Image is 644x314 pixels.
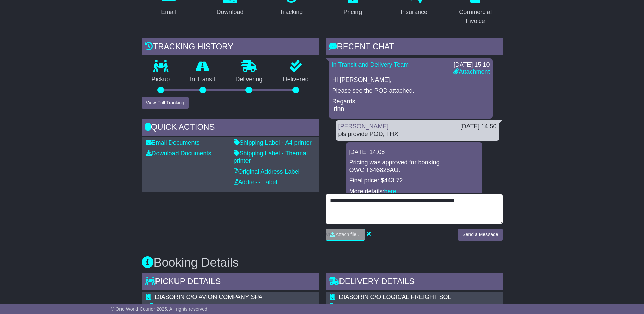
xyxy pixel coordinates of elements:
[343,7,362,17] div: Pricing
[142,38,319,57] div: Tracking history
[384,188,397,195] a: here
[332,98,489,112] p: Regards, Irinn
[234,150,308,164] a: Shipping Label - Thermal printer
[155,294,263,300] span: DIASORIN C/O AVION COMPANY SPA
[142,97,189,109] button: View Full Tracking
[142,119,319,137] div: Quick Actions
[453,68,490,75] a: Attachment
[332,61,409,68] a: In Transit and Delivery Team
[460,123,497,130] div: [DATE] 14:50
[332,87,489,95] p: Please see the POD attached.
[326,38,503,57] div: RECENT CHAT
[338,130,497,138] div: pls provide POD, THX
[339,303,499,310] div: Delivery
[142,76,180,83] p: Pickup
[401,7,427,17] div: Insurance
[338,123,389,130] a: [PERSON_NAME]
[225,76,273,83] p: Delivering
[326,273,503,292] div: Delivery Details
[142,256,503,269] h3: Booking Details
[349,149,480,156] div: [DATE] 14:08
[142,273,319,292] div: Pickup Details
[216,7,243,17] div: Download
[280,7,303,17] div: Tracking
[155,303,188,310] span: Commercial
[234,168,300,175] a: Original Address Label
[180,76,225,83] p: In Transit
[458,229,502,241] button: Send a Message
[339,303,372,310] span: Commercial
[161,7,176,17] div: Email
[339,294,452,300] span: DIASORIN C/O LOGICAL FREIGHT SOL
[234,139,312,146] a: Shipping Label - A4 printer
[349,177,479,185] p: Final price: $443.72.
[349,188,479,195] p: More details: .
[234,179,277,186] a: Address Label
[273,76,319,83] p: Delivered
[453,61,490,69] div: [DATE] 15:10
[332,76,489,84] p: Hi [PERSON_NAME],
[155,303,309,310] div: Pickup
[146,150,211,157] a: Download Documents
[349,159,479,174] p: Pricing was approved for booking OWCIT646828AU.
[453,7,498,26] div: Commercial Invoice
[146,139,200,146] a: Email Documents
[111,306,209,312] span: © One World Courier 2025. All rights reserved.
